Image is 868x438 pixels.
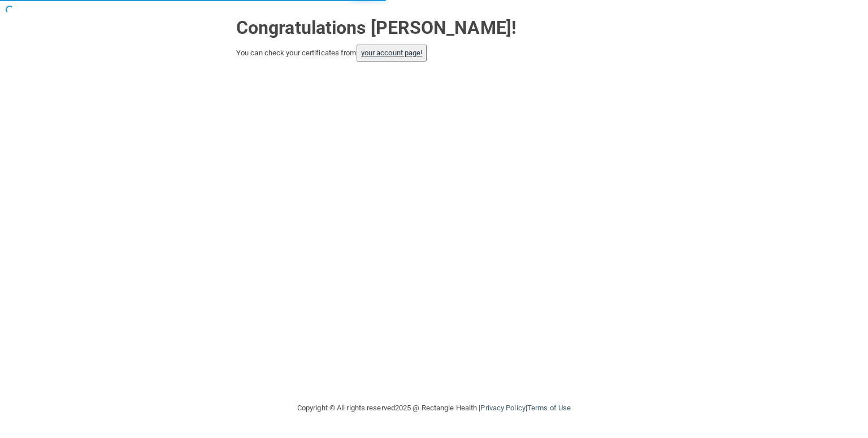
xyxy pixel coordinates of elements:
strong: Congratulations [PERSON_NAME]! [236,17,517,38]
div: Copyright © All rights reserved 2025 @ Rectangle Health | | [228,390,640,426]
div: You can check your certificates from [236,45,632,62]
a: Privacy Policy [480,404,525,412]
a: Terms of Use [527,404,571,412]
a: your account page! [361,49,423,57]
button: your account page! [357,45,427,62]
